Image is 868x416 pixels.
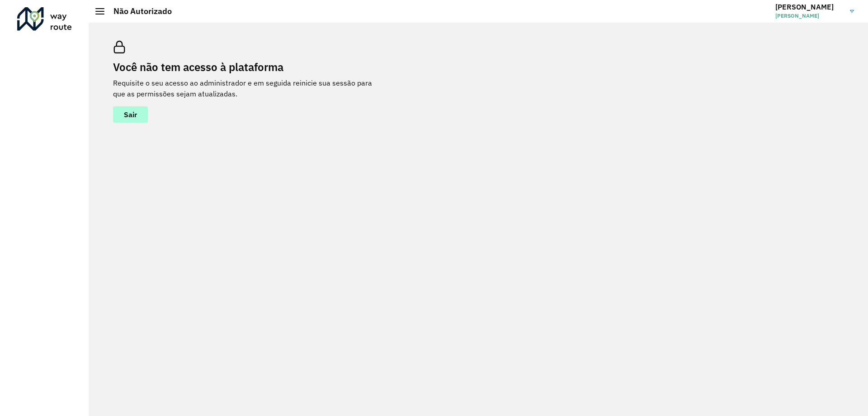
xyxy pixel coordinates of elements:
[113,61,384,74] h2: Você não tem acesso à plataforma
[775,3,843,11] h3: [PERSON_NAME]
[124,111,137,118] span: Sair
[113,77,384,99] p: Requisite o seu acesso ao administrador e em seguida reinicie sua sessão para que as permissões s...
[113,106,148,123] button: button
[775,12,843,20] span: [PERSON_NAME]
[104,6,172,16] h2: Não Autorizado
